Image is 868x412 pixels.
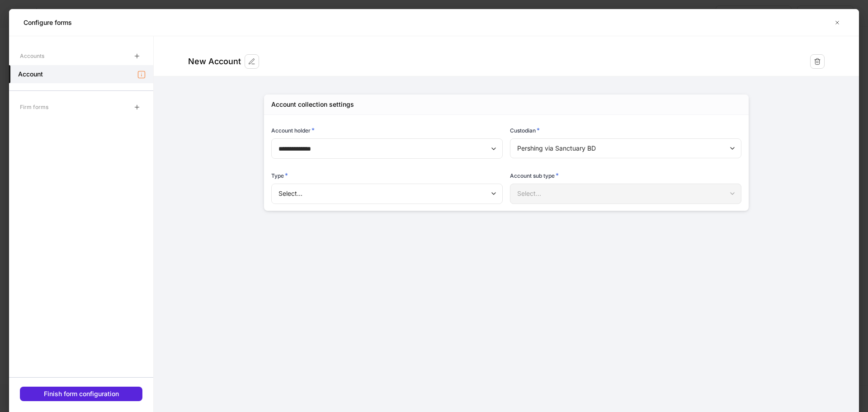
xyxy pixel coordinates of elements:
[510,138,741,158] div: Pershing via Sanctuary BD
[24,18,72,27] h5: Configure forms
[44,389,119,398] div: Finish form configuration
[271,126,315,135] h6: Account holder
[510,126,540,135] h6: Custodian
[188,56,241,67] div: New Account
[20,48,44,64] div: Accounts
[271,171,288,180] h6: Type
[20,387,142,401] button: Finish form configuration
[271,100,354,109] div: Account collection settings
[271,184,502,204] div: Select...
[20,99,48,115] div: Firm forms
[9,65,153,83] a: Account
[510,184,741,204] div: Select...
[510,171,559,180] h6: Account sub type
[18,70,43,79] h5: Account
